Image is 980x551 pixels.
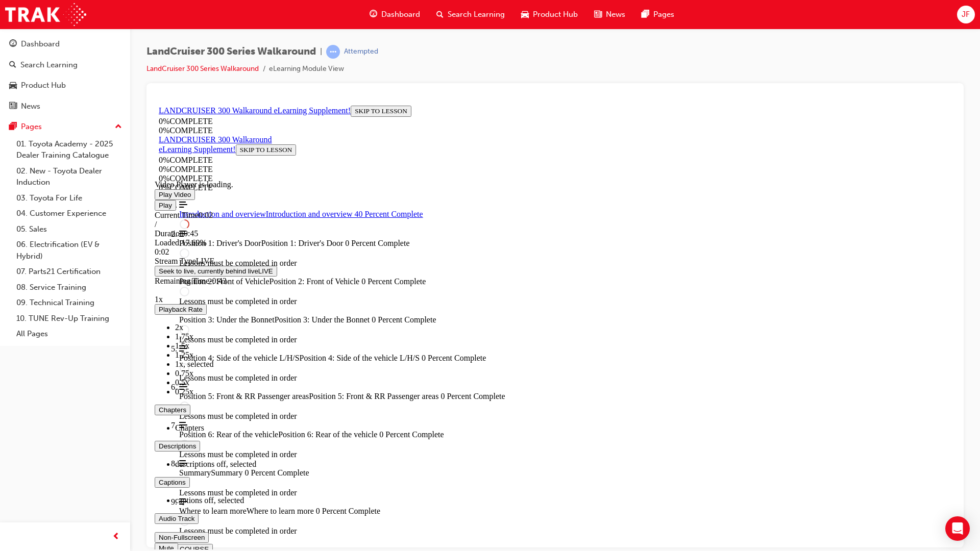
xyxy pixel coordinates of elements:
[513,4,586,25] a: car-iconProduct Hub
[4,117,126,136] button: Pages
[12,136,126,163] a: 01. Toyota Academy - 2025 Dealer Training Catalogue
[21,101,40,112] div: News
[4,35,126,54] a: Dashboard
[361,4,428,25] a: guage-iconDashboard
[146,64,259,73] a: LandCruiser 300 Series Walkaround
[962,9,970,20] span: JF
[957,6,975,23] button: JF
[344,47,378,57] div: Attempted
[642,8,649,21] span: pages-icon
[12,311,126,327] a: 10. TUNE Rev-Up Training
[115,120,122,134] span: up-icon
[21,121,42,133] div: Pages
[12,163,126,190] a: 02. New - Toyota Dealer Induction
[12,295,126,311] a: 09. Technical Training
[320,46,322,58] span: |
[9,40,17,49] span: guage-icon
[146,46,316,58] span: LandCruiser 300 Series Walkaround
[20,59,78,71] div: Search Learning
[586,4,633,25] a: news-iconNews
[4,97,126,116] a: News
[12,280,126,295] a: 08. Service Training
[9,102,17,111] span: news-icon
[21,38,60,50] div: Dashboard
[4,33,126,117] button: DashboardSearch LearningProduct HubNews
[521,8,529,21] span: car-icon
[594,8,602,21] span: news-icon
[653,9,674,20] span: Pages
[12,206,126,221] a: 04. Customer Experience
[12,264,126,280] a: 07. Parts21 Certification
[633,4,682,25] a: pages-iconPages
[5,3,86,26] img: Trak
[370,8,377,21] span: guage-icon
[12,190,126,206] a: 03. Toyota For Life
[112,531,120,543] span: prev-icon
[12,326,126,342] a: All Pages
[945,516,970,541] div: Open Intercom Messenger
[4,76,126,95] a: Product Hub
[436,8,444,21] span: search-icon
[12,237,126,264] a: 06. Electrification (EV & Hybrid)
[12,221,126,237] a: 05. Sales
[9,81,17,90] span: car-icon
[4,56,126,74] a: Search Learning
[448,9,505,20] span: Search Learning
[9,61,16,70] span: search-icon
[21,80,66,91] div: Product Hub
[326,45,340,59] span: learningRecordVerb_ATTEMPT-icon
[381,9,420,20] span: Dashboard
[606,9,625,20] span: News
[9,122,17,132] span: pages-icon
[533,9,578,20] span: Product Hub
[428,4,513,25] a: search-iconSearch Learning
[269,63,344,75] li: eLearning Module View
